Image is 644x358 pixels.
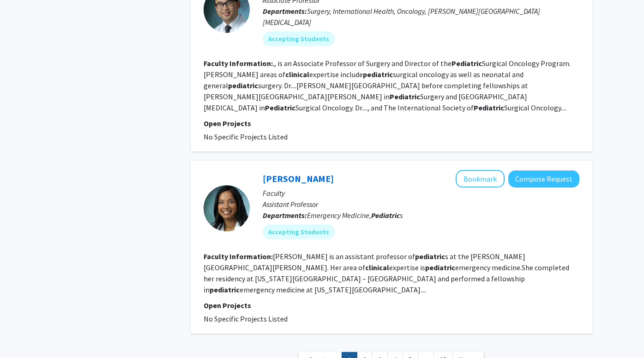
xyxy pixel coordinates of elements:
[204,252,569,294] fg-read-more: [PERSON_NAME] is an assistant professor of s at the [PERSON_NAME][GEOGRAPHIC_DATA][PERSON_NAME]. ...
[263,6,307,16] b: Departments:
[263,225,335,239] mat-chip: Accepting Students
[263,211,307,220] b: Departments:
[307,211,403,220] span: Emergency Medicine, s
[204,300,579,311] p: Open Projects
[204,118,579,129] p: Open Projects
[508,170,579,188] button: Compose Request to Ann Kane
[456,170,505,188] button: Add Ann Kane to Bookmarks
[425,263,455,272] b: pediatric
[390,92,420,101] b: Pediatric
[204,252,273,261] b: Faculty Information:
[204,132,288,141] span: No Specific Projects Listed
[7,316,39,351] iframe: Chat
[451,59,482,68] b: Pediatric
[204,59,571,112] fg-read-more: ., is an Associate Professor of Surgery and Director of the Surgical Oncology Program. [PERSON_NA...
[474,103,504,112] b: Pediatric
[263,173,334,184] a: [PERSON_NAME]
[263,199,579,210] p: Assistant Professor
[210,285,240,294] b: pediatric
[363,70,393,79] b: pediatric
[265,103,295,112] b: Pediatric
[415,252,445,261] b: pediatric
[204,314,288,323] span: No Specific Projects Listed
[263,6,540,27] span: Surgery, International Health, Oncology, [PERSON_NAME][GEOGRAPHIC_DATA][MEDICAL_DATA]
[371,211,400,220] b: Pediatric
[365,263,389,272] b: clinical
[228,81,258,90] b: pediatric
[285,70,309,79] b: clinical
[204,59,273,68] b: Faculty Information:
[263,188,579,199] p: Faculty
[263,31,335,46] mat-chip: Accepting Students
